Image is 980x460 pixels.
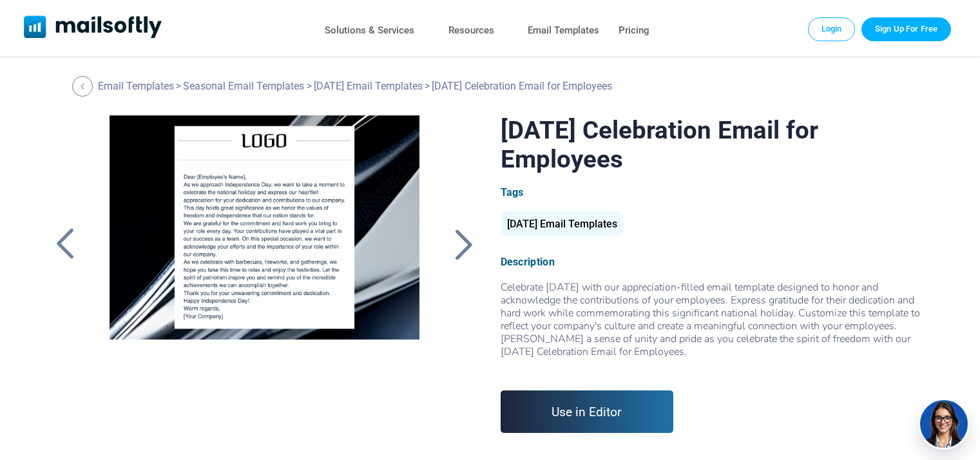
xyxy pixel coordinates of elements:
a: Pricing [619,21,649,40]
a: Solutions & Services [325,21,414,40]
a: Seasonal Email Templates [183,80,304,92]
a: Use in Editor [501,390,674,433]
div: Description [501,256,931,268]
a: Back [49,227,81,261]
a: [DATE] Email Templates [501,223,624,229]
a: Email Templates [98,80,174,92]
a: Mailsoftly [24,15,162,41]
div: [DATE] Email Templates [501,211,624,236]
a: Login [808,17,856,41]
span: Celebrate [DATE] with our appreciation-filled email template designed to honor and acknowledge th... [501,280,931,371]
a: Resources [448,21,494,40]
a: Back [72,76,96,97]
div: Tags [501,186,931,198]
h1: [DATE] Celebration Email for Employees [501,115,931,173]
a: Back [447,227,479,261]
a: [DATE] Email Templates [314,80,423,92]
a: Independence Day Celebration Email for Employees [92,115,437,437]
a: Email Templates [528,21,599,40]
a: Trial [861,17,951,41]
